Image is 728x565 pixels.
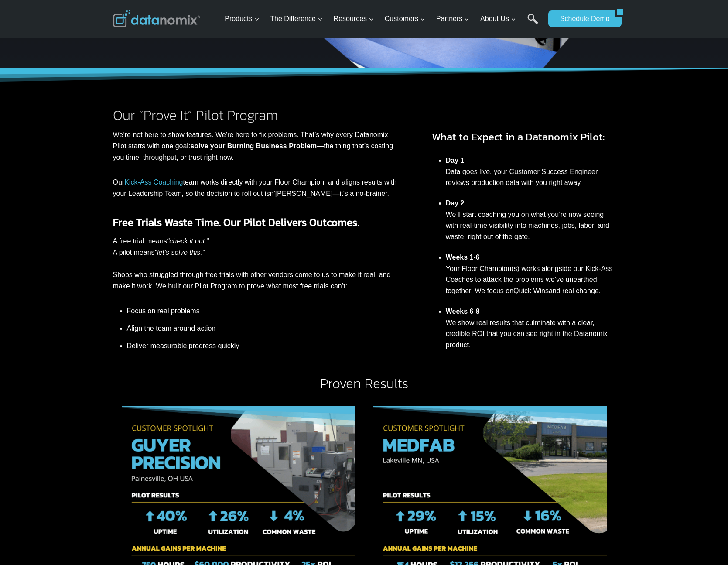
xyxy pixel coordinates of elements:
li: Focus on real problems [127,305,397,320]
p: Our team works directly with your Floor Champion, and aligns results with your Leadership Team, s... [113,177,397,199]
nav: Primary Navigation [221,5,544,33]
strong: Weeks 1-6 [446,253,480,261]
span: Partners [436,13,469,24]
strong: Free Trials Waste Time. Our Pilot Delivers Outcomes [113,215,357,230]
li: Data goes live, your Customer Success Engineer reviews production data with you right away. [446,150,615,193]
a: Kick-Ass Coaching [124,178,183,186]
a: Quick Wins [513,287,549,294]
span: Resources [334,13,374,24]
span: About Us [480,13,516,24]
span: Customers [385,13,425,24]
a: Schedule Demo [548,10,615,27]
span: The Difference [270,13,323,24]
strong: Day 2 [446,199,465,207]
img: Datanomix [113,10,200,27]
p: We’re not here to show features. We’re here to fix problems. That’s why every Datanomix Pilot sta... [113,129,397,163]
p: A free trial means A pilot means Shops who struggled through free trials with other vendors come ... [113,236,397,291]
em: “let’s solve this.” [155,249,205,256]
li: We show real results that culminate with a clear, credible ROI that you can see right in the Data... [446,301,615,355]
li: We’ll start coaching you on what you’re now seeing with real-time visibility into machines, jobs,... [446,193,615,247]
em: “check it out.” [167,237,209,245]
span: Products [225,13,259,24]
li: Deliver measurable progress quickly [127,337,397,352]
strong: solve your Burning Business Problem [190,142,317,150]
h2: Proven Results [113,377,615,390]
strong: Day 1 [446,157,465,164]
a: Search [527,14,538,33]
li: Align the team around action [127,320,397,337]
h2: Our “Prove It” Pilot Program [113,108,397,122]
strong: Weeks 6-8 [446,308,480,315]
h3: What to Expect in a Datanomix Pilot: [432,129,615,145]
li: Your Floor Champion(s) works alongside our Kick-Ass Coaches to attack the problems we’ve unearthe... [446,247,615,301]
h3: . [113,215,397,230]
